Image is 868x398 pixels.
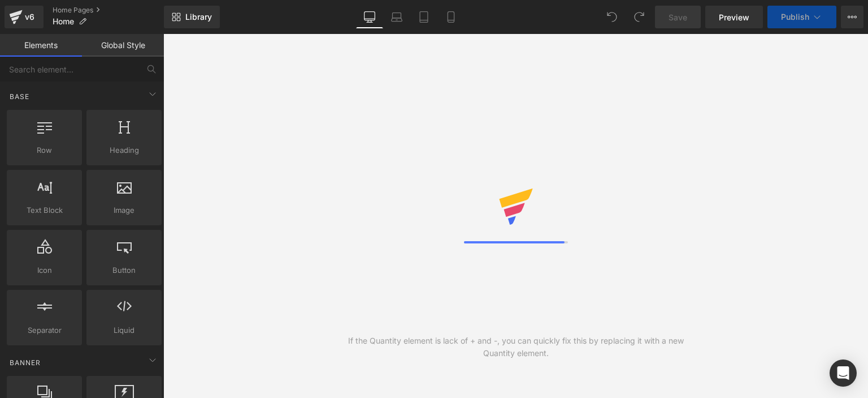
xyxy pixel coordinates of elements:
span: Library [185,12,212,22]
span: Button [90,264,158,276]
div: If the Quantity element is lack of + and -, you can quickly fix this by replacing it with a new Q... [340,335,692,360]
div: v6 [23,10,37,24]
a: Tablet [410,6,437,28]
button: Redo [628,6,650,28]
span: Preview [719,11,749,23]
button: More [841,6,863,28]
span: Banner [8,357,42,368]
div: Open Intercom Messenger [830,360,857,387]
a: Mobile [437,6,465,28]
a: Global Style [82,34,164,57]
a: Preview [705,6,763,28]
a: Laptop [383,6,410,28]
span: Liquid [90,324,158,336]
span: Base [8,91,31,102]
button: Undo [601,6,623,28]
span: Heading [90,144,158,156]
span: Icon [10,264,79,276]
a: New Library [164,6,220,28]
span: Image [90,204,158,216]
span: Publish [781,12,809,22]
span: Home [53,17,74,26]
span: Separator [10,324,79,336]
span: Save [669,11,687,23]
button: Publish [767,6,836,28]
a: Desktop [356,6,383,28]
span: Row [10,144,79,156]
a: v6 [5,6,44,28]
a: Home Pages [53,6,164,15]
span: Text Block [10,204,79,216]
